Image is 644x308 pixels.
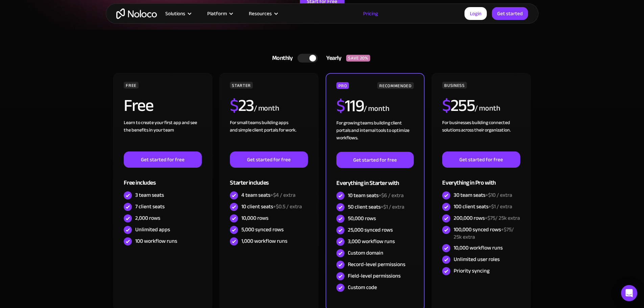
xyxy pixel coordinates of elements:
div: 10,000 rows [241,214,268,222]
div: Field-level permissions [348,272,401,280]
div: STARTER [230,82,253,89]
span: +$75/ 25k extra [485,213,520,223]
span: $ [336,90,345,122]
div: 2,000 rows [135,214,160,222]
div: 10 client seats [241,203,302,210]
div: 10 team seats [348,192,404,199]
div: Unlimited apps [135,226,170,233]
a: Get started for free [124,151,201,168]
div: PRO [336,82,349,89]
div: Open Intercom Messenger [621,285,637,301]
div: Resources [249,9,272,18]
div: Platform [199,9,240,18]
span: +$6 / extra [379,190,404,200]
div: Record-level permissions [348,261,405,268]
div: 50,000 rows [348,215,376,222]
h2: 255 [442,97,475,114]
div: 25,000 synced rows [348,226,393,234]
a: Pricing [355,9,386,18]
span: +$75/ 25k extra [454,224,514,242]
a: Login [464,7,487,20]
div: / month [364,103,389,114]
div: Starter includes [230,168,308,190]
div: 100 workflow runs [135,237,177,245]
h2: 23 [230,97,254,114]
div: 100 client seats [454,203,512,210]
div: 100,000 synced rows [454,226,520,241]
div: Free includes [124,168,201,190]
span: +$1 / extra [488,202,512,212]
div: For growing teams building client portals and internal tools to optimize workflows. [336,119,413,152]
div: BUSINESS [442,82,467,89]
div: 1,000 workflow runs [241,237,287,245]
div: Monthly [264,53,298,63]
div: 4 team seats [241,191,295,199]
div: Learn to create your first app and see the benefits in your team ‍ [124,119,201,151]
span: $ [442,90,451,121]
div: Priority syncing [454,267,490,275]
a: home [116,8,157,19]
div: Yearly [318,53,346,63]
div: 3,000 workflow runs [348,238,395,245]
h2: 119 [336,97,364,114]
span: +$0.5 / extra [273,202,302,212]
div: Unlimited user roles [454,256,500,263]
div: Resources [240,9,285,18]
span: $ [230,90,238,121]
a: Get started for free [230,151,308,168]
div: RECOMMENDED [377,82,413,89]
a: Get started for free [442,151,520,168]
div: FREE [124,82,139,89]
div: 10,000 workflow runs [454,244,503,252]
div: Solutions [165,9,185,18]
div: SAVE 20% [346,55,370,62]
div: / month [475,103,500,114]
div: Everything in Starter with [336,168,413,190]
div: 50 client seats [348,203,404,211]
div: 3 team seats [135,191,164,199]
div: 7 client seats [135,203,165,210]
div: / month [254,103,279,114]
div: Custom code [348,284,377,291]
div: Platform [207,9,227,18]
a: Get started [492,7,528,20]
span: +$10 / extra [485,190,512,200]
div: For businesses building connected solutions across their organization. ‍ [442,119,520,151]
div: For small teams building apps and simple client portals for work. ‍ [230,119,308,151]
div: Solutions [157,9,199,18]
div: Everything in Pro with [442,168,520,190]
div: 5,000 synced rows [241,226,284,233]
span: +$1 / extra [381,202,404,212]
div: 30 team seats [454,191,512,199]
a: Get started for free [336,152,413,168]
div: Custom domain [348,249,383,257]
h2: Free [124,97,153,114]
div: 200,000 rows [454,214,520,222]
span: +$4 / extra [270,190,295,200]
